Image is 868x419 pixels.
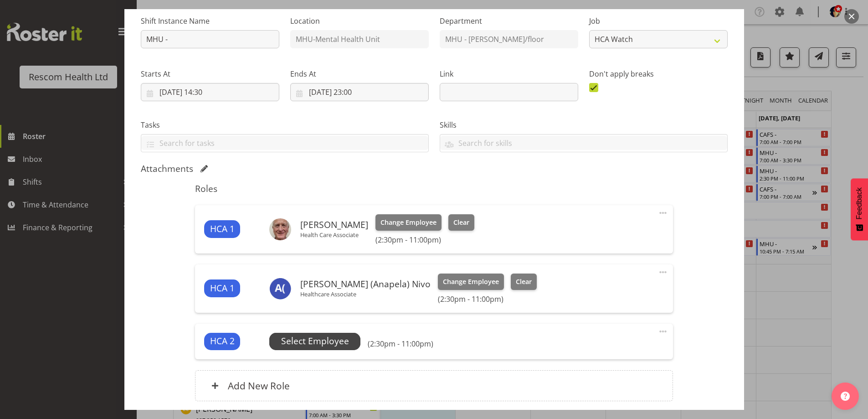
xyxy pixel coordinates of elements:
[290,68,429,79] label: Ends At
[851,178,868,240] button: Feedback - Show survey
[210,335,235,348] span: HCA 2
[141,119,429,130] label: Tasks
[375,214,442,231] button: Change Employee
[210,282,235,295] span: HCA 1
[855,187,863,219] span: Feedback
[281,335,349,348] span: Select Employee
[438,274,504,290] button: Change Employee
[375,235,474,244] h6: (2:30pm - 11:00pm)
[841,392,850,401] img: help-xxl-2.png
[300,220,368,230] h6: [PERSON_NAME]
[141,16,279,26] label: Shift Instance Name
[141,136,428,150] input: Search for tasks
[440,16,578,26] label: Department
[300,231,368,238] p: Health Care Associate
[516,277,532,287] span: Clear
[440,136,727,150] input: Search for skills
[300,290,431,298] p: Healthcare Associate
[300,279,431,289] h6: [PERSON_NAME] (Anapela) Nivo
[380,217,437,228] span: Change Employee
[440,119,728,130] label: Skills
[141,30,279,48] input: Shift Instance Name
[438,295,536,304] h6: (2:30pm - 11:00pm)
[269,278,291,300] img: ana-anapela-nivo8618.jpg
[141,68,279,79] label: Starts At
[443,277,499,287] span: Change Employee
[368,339,433,348] h6: (2:30pm - 11:00pm)
[269,218,291,240] img: kenneth-tunnicliffa8559b729f38d40ff35b32c3a46abb55.png
[440,68,578,79] label: Link
[228,380,290,392] h6: Add New Role
[290,16,429,26] label: Location
[453,217,469,228] span: Clear
[210,222,235,236] span: HCA 1
[511,274,537,290] button: Clear
[141,83,279,101] input: Click to select...
[141,163,193,174] h5: Attachments
[589,68,728,79] label: Don't apply breaks
[589,16,728,26] label: Job
[290,83,429,101] input: Click to select...
[448,214,474,231] button: Clear
[195,183,673,194] h5: Roles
